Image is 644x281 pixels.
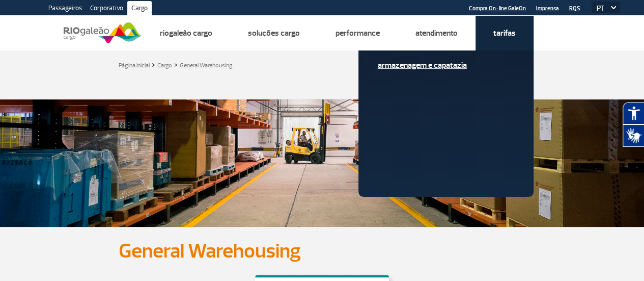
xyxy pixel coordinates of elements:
[127,1,152,17] a: Cargo
[86,1,127,17] a: Corporativo
[468,5,525,12] a: Compra On-line GaleOn
[569,5,580,12] a: RQS
[623,102,644,124] button: Abrir recursos assistivos.
[335,28,380,38] a: Performance
[623,102,644,147] div: Plugin de acessibilidade da Hand Talk.
[152,59,155,70] a: >
[157,62,172,69] a: Cargo
[119,242,526,260] h1: General Warehousing
[415,28,458,38] a: Atendimento
[248,28,300,38] a: Soluções Cargo
[493,28,516,38] a: Tarifas
[44,1,86,17] a: Passageiros
[536,5,558,12] a: Imprensa
[623,124,644,147] button: Abrir tradutor de língua de sinais.
[160,28,212,38] a: Riogaleão Cargo
[119,62,150,69] a: Página inicial
[180,62,233,69] a: General Warehousing
[174,59,178,70] a: >
[378,60,514,71] a: Armazenagem e Capatazia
